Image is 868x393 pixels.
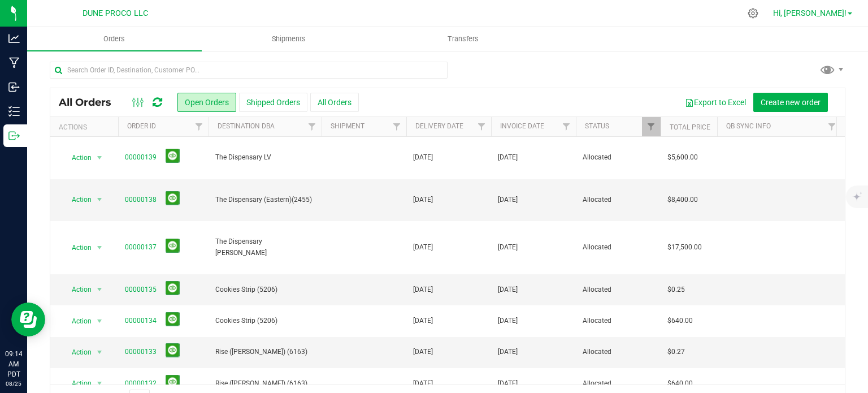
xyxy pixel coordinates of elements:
span: Action [62,375,92,391]
inline-svg: Analytics [8,33,20,44]
a: Filter [388,117,406,136]
span: $640.00 [667,378,693,389]
button: Open Orders [177,93,236,112]
div: Manage settings [746,8,760,19]
span: [DATE] [498,316,518,326]
span: Allocated [583,152,654,163]
span: Allocated [583,284,654,295]
span: [DATE] [498,378,518,389]
span: [DATE] [413,316,433,326]
span: Create new order [761,98,821,107]
a: 00000134 [125,316,157,326]
a: 00000137 [125,242,157,253]
span: select [93,240,107,256]
span: Allocated [583,195,654,205]
a: Filter [823,117,841,136]
span: Cookies Strip (5206) [215,284,315,295]
p: 09:14 AM PDT [5,349,22,379]
button: Shipped Orders [239,93,307,112]
a: Shipment [331,122,364,130]
span: The Dispensary [PERSON_NAME] [215,236,315,258]
span: All Orders [59,96,123,109]
span: Allocated [583,378,654,389]
span: Cookies Strip (5206) [215,316,315,326]
p: 08/25 [5,379,22,388]
span: Action [62,150,92,166]
span: Action [62,313,92,329]
span: [DATE] [413,152,433,163]
span: [DATE] [498,195,518,205]
span: Shipments [257,34,321,44]
span: [DATE] [498,284,518,295]
a: 00000139 [125,152,157,163]
a: Status [585,122,609,130]
span: The Dispensary LV [215,152,315,163]
span: Transfers [432,34,494,44]
span: Rise ([PERSON_NAME]) (6163) [215,378,315,389]
a: Order ID [127,122,156,130]
span: $8,400.00 [667,195,698,205]
a: 00000135 [125,284,157,295]
span: [DATE] [413,378,433,389]
span: [DATE] [413,242,433,253]
span: Allocated [583,347,654,357]
a: Filter [642,117,661,136]
span: select [93,375,107,391]
span: Action [62,192,92,208]
span: select [93,313,107,329]
a: Transfers [376,27,550,51]
button: Export to Excel [678,93,753,112]
a: Filter [190,117,209,136]
span: $0.27 [667,347,685,357]
span: $17,500.00 [667,242,702,253]
inline-svg: Inventory [8,106,20,117]
span: [DATE] [413,284,433,295]
a: Filter [303,117,322,136]
a: Filter [472,117,491,136]
div: Actions [59,123,114,131]
a: Filter [557,117,576,136]
a: QB Sync Info [726,122,771,130]
span: select [93,150,107,166]
inline-svg: Outbound [8,130,20,141]
span: select [93,282,107,297]
span: select [93,192,107,208]
inline-svg: Inbound [8,81,20,93]
a: Invoice Date [500,122,544,130]
span: [DATE] [413,195,433,205]
span: Action [62,282,92,297]
a: Total Price [670,123,710,131]
a: Delivery Date [415,122,463,130]
a: 00000138 [125,195,157,205]
span: Rise ([PERSON_NAME]) (6163) [215,347,315,357]
button: Create new order [753,93,828,112]
span: $5,600.00 [667,152,698,163]
a: Destination DBA [218,122,275,130]
span: Action [62,344,92,360]
inline-svg: Manufacturing [8,57,20,68]
a: 00000133 [125,347,157,357]
a: 00000132 [125,378,157,389]
span: Action [62,240,92,256]
span: Hi, [PERSON_NAME]! [773,8,847,18]
span: $640.00 [667,316,693,326]
span: Allocated [583,242,654,253]
input: Search Order ID, Destination, Customer PO... [50,62,448,79]
span: DUNE PROCO LLC [83,8,148,18]
a: Orders [27,27,202,51]
span: Orders [88,34,140,44]
span: [DATE] [498,152,518,163]
iframe: Resource center [11,303,45,336]
span: The Dispensary (Eastern)(2455) [215,195,315,205]
span: [DATE] [498,347,518,357]
a: Shipments [202,27,376,51]
span: select [93,344,107,360]
span: Allocated [583,316,654,326]
button: All Orders [310,93,359,112]
span: [DATE] [413,347,433,357]
span: $0.25 [667,284,685,295]
span: [DATE] [498,242,518,253]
